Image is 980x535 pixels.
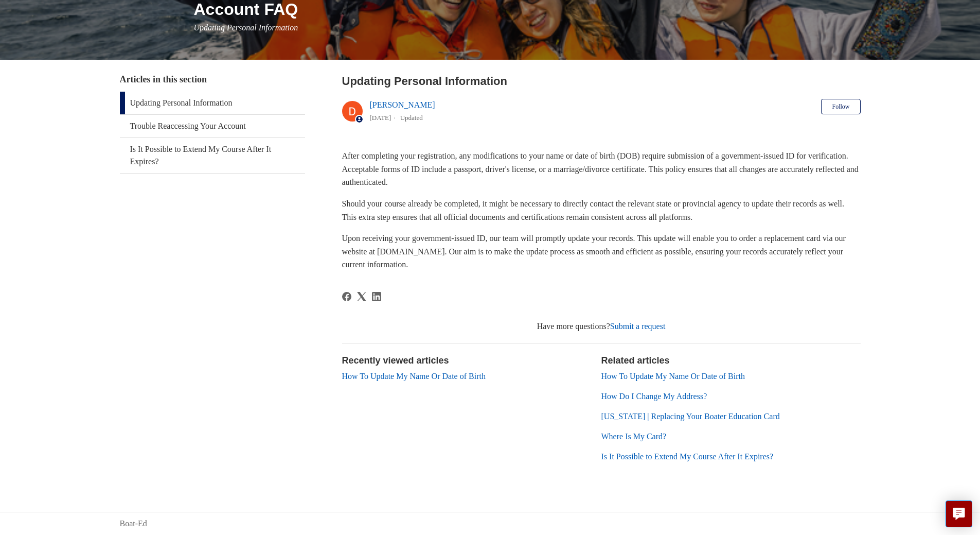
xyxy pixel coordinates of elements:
[601,432,667,441] a: Where Is My Card?
[601,452,774,461] a: Is It Possible to Extend My Course After It Expires?
[370,114,391,122] time: 03/01/2024, 15:53
[372,292,381,301] a: LinkedIn
[370,100,435,109] a: [PERSON_NAME]
[120,74,207,84] span: Articles in this section
[601,354,861,368] h2: Related articles
[357,292,366,301] svg: Share this page on X Corp
[120,517,147,530] a: Boat-Ed
[601,412,780,421] a: [US_STATE] | Replacing Your Boater Education Card
[357,292,366,301] a: X Corp
[821,99,860,114] button: Follow Article
[342,320,861,333] div: Have more questions?
[342,372,486,381] a: How To Update My Name Or Date of Birth
[342,354,591,368] h2: Recently viewed articles
[120,115,305,137] a: Trouble Reaccessing Your Account
[342,292,351,301] a: Facebook
[601,372,745,381] a: How To Update My Name Or Date of Birth
[120,92,305,114] a: Updating Personal Information
[342,149,861,189] p: After completing your registration, any modifications to your name or date of birth (DOB) require...
[400,114,423,122] li: Updated
[194,23,298,32] span: Updating Personal Information
[342,73,861,90] h2: Updating Personal Information
[342,197,861,223] p: Should your course already be completed, it might be necessary to directly contact the relevant s...
[601,392,707,401] a: How Do I Change My Address?
[610,322,666,331] a: Submit a request
[342,292,351,301] svg: Share this page on Facebook
[342,232,861,271] p: Upon receiving your government-issued ID, our team will promptly update your records. This update...
[372,292,381,301] svg: Share this page on LinkedIn
[120,138,305,173] a: Is It Possible to Extend My Course After It Expires?
[946,501,972,527] button: Live chat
